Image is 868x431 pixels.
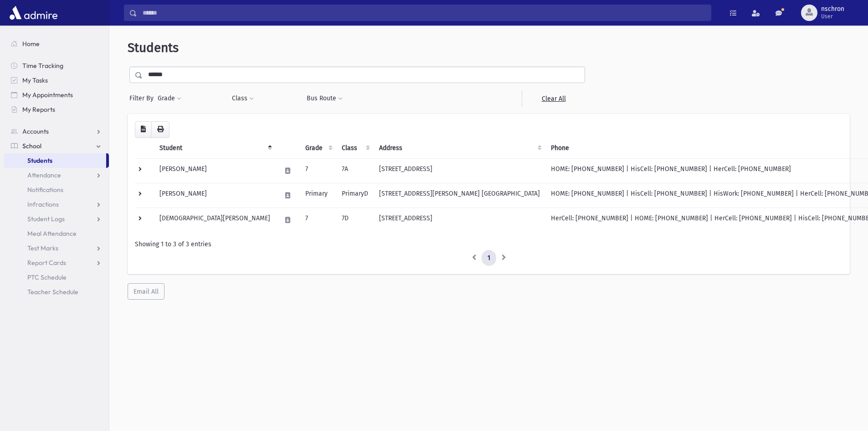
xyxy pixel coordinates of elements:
a: Accounts [4,124,109,139]
a: School [4,139,109,153]
a: My Reports [4,102,109,117]
td: 7A [336,158,374,183]
button: Print [151,121,169,138]
span: Home [22,40,40,48]
a: Infractions [4,197,109,212]
a: Notifications [4,182,109,197]
td: PrimaryD [336,183,374,208]
td: [STREET_ADDRESS] [374,158,545,183]
span: Student Logs [27,215,65,223]
a: Attendance [4,168,109,182]
a: Time Tracking [4,58,109,73]
td: [PERSON_NAME] [154,183,276,208]
th: Grade: activate to sort column ascending [300,138,336,159]
span: Test Marks [27,244,58,252]
td: 7D [336,208,374,232]
a: Clear All [522,90,585,107]
td: 7 [300,158,336,183]
button: Grade [157,90,182,107]
td: [STREET_ADDRESS][PERSON_NAME] [GEOGRAPHIC_DATA] [374,183,545,208]
span: Meal Attendance [27,229,77,238]
span: Time Tracking [22,62,63,70]
div: Showing 1 to 3 of 3 entries [135,239,842,249]
td: [PERSON_NAME] [154,158,276,183]
input: Search [137,5,711,21]
span: My Tasks [22,76,48,84]
span: My Reports [22,105,55,114]
a: Home [4,36,109,51]
span: PTC Schedule [27,273,67,281]
span: Infractions [27,200,59,208]
span: nschron [821,5,844,13]
a: Test Marks [4,241,109,255]
span: Report Cards [27,259,66,267]
td: Primary [300,183,336,208]
a: My Appointments [4,88,109,102]
th: Student: activate to sort column descending [154,138,276,159]
span: Notifications [27,186,63,194]
th: Class: activate to sort column ascending [336,138,374,159]
button: CSV [135,121,152,138]
span: Teacher Schedule [27,288,78,296]
span: Filter By [129,93,157,103]
td: [DEMOGRAPHIC_DATA][PERSON_NAME] [154,208,276,232]
span: My Appointments [22,91,73,99]
th: Address: activate to sort column ascending [374,138,545,159]
span: Attendance [27,171,61,179]
td: [STREET_ADDRESS] [374,208,545,232]
span: Accounts [22,127,49,135]
span: Students [128,40,179,55]
span: User [821,13,844,20]
a: Students [4,153,106,168]
a: My Tasks [4,73,109,88]
a: Teacher Schedule [4,285,109,299]
a: 1 [482,250,496,266]
a: Student Logs [4,212,109,226]
span: School [22,142,41,150]
button: Bus Route [306,90,343,107]
img: AdmirePro [7,4,60,22]
button: Email All [128,283,164,300]
a: Report Cards [4,255,109,270]
span: Students [27,156,52,165]
td: 7 [300,208,336,232]
a: PTC Schedule [4,270,109,285]
button: Class [231,90,254,107]
a: Meal Attendance [4,226,109,241]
